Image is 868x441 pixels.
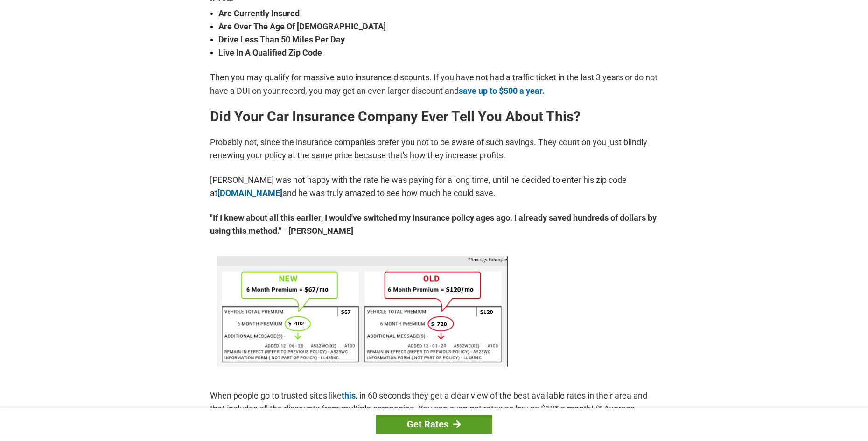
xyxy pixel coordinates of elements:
[459,86,545,96] a: save up to $500 a year.
[217,188,282,198] a: [DOMAIN_NAME]
[218,33,658,46] strong: Drive Less Than 50 Miles Per Day
[210,174,658,200] p: [PERSON_NAME] was not happy with the rate he was paying for a long time, until he decided to ente...
[342,391,356,400] a: this
[210,389,658,428] p: When people go to trusted sites like , in 60 seconds they get a clear view of the best available ...
[210,136,658,162] p: Probably not, since the insurance companies prefer you not to be aware of such savings. They coun...
[210,109,658,124] h2: Did Your Car Insurance Company Ever Tell You About This?
[218,46,658,59] strong: Live In A Qualified Zip Code
[218,20,658,33] strong: Are Over The Age Of [DEMOGRAPHIC_DATA]
[210,211,658,238] strong: "If I knew about all this earlier, I would've switched my insurance policy ages ago. I already sa...
[218,7,658,20] strong: Are Currently Insured
[210,71,658,97] p: Then you may qualify for massive auto insurance discounts. If you have not had a traffic ticket i...
[376,415,492,434] a: Get Rates
[217,256,508,367] img: savings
